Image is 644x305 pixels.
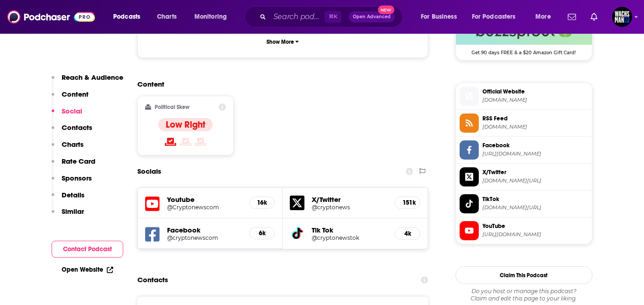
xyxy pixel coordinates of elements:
[612,7,632,27] button: Show profile menu
[167,234,242,241] a: @cryptonewscom
[460,194,588,213] a: TikTok[DOMAIN_NAME][URL]
[414,10,468,24] button: open menu
[151,10,182,24] a: Charts
[145,33,421,50] button: Show More
[257,229,267,237] h5: 6k
[257,199,267,207] h5: 16k
[456,288,592,302] div: Claim and edit this page to your liking.
[52,123,92,140] button: Contacts
[312,195,387,204] h5: X/Twitter
[482,97,588,103] span: cryptonews.com
[113,10,140,23] span: Podcasts
[52,174,92,191] button: Sponsors
[312,226,387,234] h5: Tik Tok
[482,177,588,184] span: twitter.com/cryptonews
[167,226,242,234] h5: Facebook
[52,90,89,107] button: Content
[194,10,227,23] span: Monitoring
[137,163,161,180] h2: Socials
[456,17,592,55] a: Buzzsprout Deal: Get 90 days FREE & a $20 Amazon Gift Card!
[460,167,588,186] a: X/Twitter[DOMAIN_NAME][URL]
[137,80,421,88] h2: Content
[456,266,592,284] button: Claim This Podcast
[460,87,588,106] a: Official Website[DOMAIN_NAME]
[62,266,113,274] a: Open Website
[167,204,242,211] a: @Cryptonewscom
[535,10,551,23] span: More
[482,231,588,238] span: https://www.youtube.com/@Cryptonewscom
[62,123,92,132] p: Contacts
[460,140,588,160] a: Facebook[URL][DOMAIN_NAME]
[188,10,239,24] button: open menu
[52,207,84,224] button: Similar
[612,7,632,27] img: User Profile
[267,39,294,45] p: Show More
[62,140,84,149] p: Charts
[460,221,588,240] a: YouTube[URL][DOMAIN_NAME]
[460,114,588,133] a: RSS Feed[DOMAIN_NAME]
[62,157,95,165] p: Rate Card
[482,204,588,211] span: tiktok.com/@cryptonewstok
[137,271,168,289] h2: Contacts
[456,288,592,295] span: Do you host or manage this podcast?
[482,114,588,123] span: RSS Feed
[52,140,84,157] button: Charts
[564,9,580,25] a: Show notifications dropdown
[612,7,632,27] span: Logged in as WachsmanNY
[253,6,411,27] div: Search podcasts, credits, & more...
[166,119,205,130] h4: Low Right
[421,10,457,23] span: For Business
[472,10,516,23] span: For Podcasters
[62,90,89,98] p: Content
[482,88,588,96] span: Official Website
[482,222,588,230] span: YouTube
[155,104,189,110] h2: Political Skew
[482,150,588,157] span: https://www.facebook.com/cryptonewscom
[167,195,242,204] h5: Youtube
[482,168,588,176] span: X/Twitter
[587,9,601,25] a: Show notifications dropdown
[312,234,387,241] a: @cryptonewstok
[456,45,592,56] span: Get 90 days FREE & a $20 Amazon Gift Card!
[52,241,123,258] button: Contact Podcast
[62,191,84,199] p: Details
[482,141,588,150] span: Facebook
[107,10,152,24] button: open menu
[312,204,387,211] a: @cryptonews
[62,107,82,115] p: Social
[403,230,413,238] h5: 4k
[529,10,562,24] button: open menu
[62,174,92,182] p: Sponsors
[157,10,177,23] span: Charts
[52,157,95,174] button: Rate Card
[62,73,123,82] p: Reach & Audience
[353,15,391,19] span: Open Advanced
[482,195,588,203] span: TikTok
[52,107,82,124] button: Social
[7,8,95,26] img: Podchaser - Follow, Share and Rate Podcasts
[52,191,84,207] button: Details
[325,11,341,23] span: ⌘ K
[466,10,529,24] button: open menu
[482,124,588,130] span: feeds.buzzsprout.com
[270,10,325,24] input: Search podcasts, credits, & more...
[349,11,395,22] button: Open AdvancedNew
[378,5,394,14] span: New
[52,73,123,90] button: Reach & Audience
[403,199,413,207] h5: 151k
[62,207,84,216] p: Similar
